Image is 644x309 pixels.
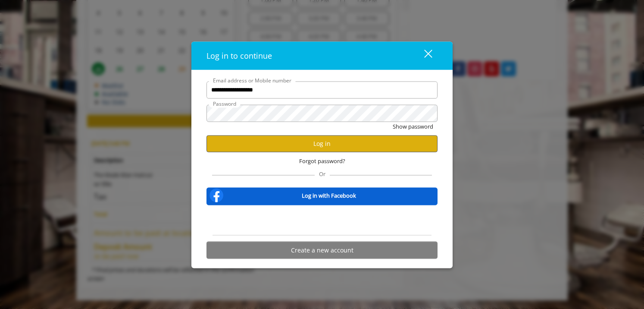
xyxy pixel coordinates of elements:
button: close dialog [408,47,438,64]
button: Log in [206,135,438,152]
div: close dialog [414,49,431,62]
button: Create a new account [206,242,438,259]
input: Email address or Mobile number [206,81,438,98]
label: Email address or Mobile number [209,76,296,84]
button: Show password [393,122,433,131]
input: Password [206,104,438,122]
b: Log in with Facebook [302,191,356,200]
label: Password [209,99,241,107]
span: Forgot password? [299,156,345,165]
span: Log in to continue [206,50,272,60]
span: Or [315,170,330,178]
img: facebook-logo [208,187,225,204]
iframe: Sign in with Google Button [278,211,366,230]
